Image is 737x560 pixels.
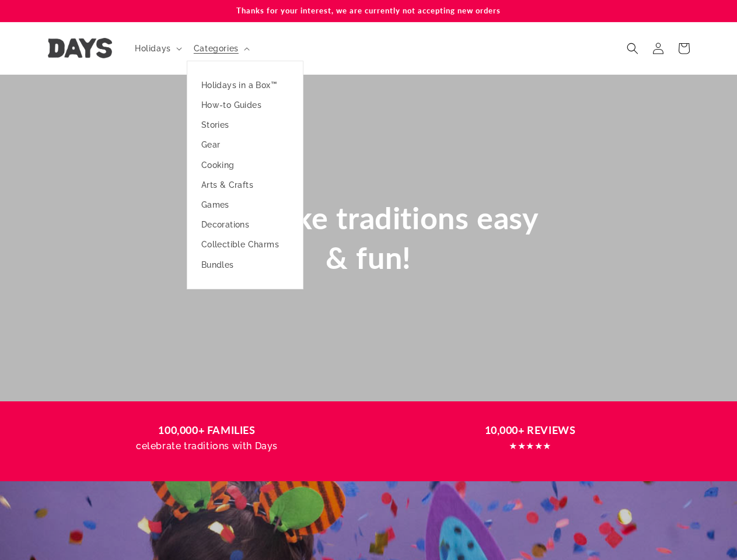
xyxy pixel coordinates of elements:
[128,36,187,61] summary: Holidays
[187,235,303,254] a: Collectible Charms
[57,438,358,455] p: celebrate traditions with Days
[380,422,681,438] h3: 10,000+ REVIEWS
[48,38,112,58] img: Days United
[187,75,303,95] a: Holidays in a Box™
[380,438,681,455] p: ★★★★★
[187,135,303,155] a: Gear
[135,43,171,54] span: Holidays
[187,175,303,195] a: Arts & Crafts
[194,43,239,54] span: Categories
[187,255,303,275] a: Bundles
[187,195,303,215] a: Games
[620,36,645,61] summary: Search
[57,422,358,438] h3: 100,000+ FAMILIES
[187,95,303,115] a: How-to Guides
[187,36,254,61] summary: Categories
[187,115,303,135] a: Stories
[187,215,303,235] a: Decorations
[199,199,539,275] span: We make traditions easy & fun!
[187,155,303,175] a: Cooking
